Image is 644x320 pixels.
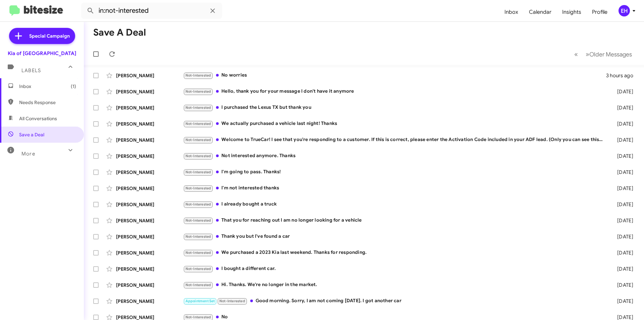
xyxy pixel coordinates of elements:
div: [PERSON_NAME] [116,185,183,192]
div: [DATE] [606,153,639,159]
div: I'm not interested thanks [183,184,606,192]
div: That you for reaching out I am no longer looking for a vehicle [183,217,606,224]
div: [PERSON_NAME] [116,201,183,208]
span: Not-Interested [185,154,211,158]
div: [PERSON_NAME] [116,121,183,127]
div: [DATE] [606,88,639,95]
span: Not-Interested [185,250,211,255]
a: Inbox [499,2,524,22]
a: Profile [587,2,613,22]
div: Hi. Thanks. We're no longer in the market. [183,281,606,289]
span: Not-Interested [185,122,211,126]
span: Appointment Set [185,299,215,303]
span: Not-Interested [185,73,211,78]
span: Not-Interested [185,202,211,207]
div: [PERSON_NAME] [116,104,183,111]
div: [PERSON_NAME] [116,298,183,305]
span: Special Campaign [29,33,70,39]
div: Welcome to TrueCar! I see that you're responding to a customer. If this is correct, please enter ... [183,136,606,144]
div: Good morning. Sorry, I am not coming [DATE]. I got another car [183,297,606,305]
span: Inbox [19,83,76,90]
div: [PERSON_NAME] [116,282,183,288]
div: [DATE] [606,282,639,288]
div: [DATE] [606,104,639,111]
span: Not-Interested [185,283,211,287]
span: Not-Interested [185,170,211,174]
span: Not-Interested [185,89,211,94]
button: EH [613,5,637,16]
div: [PERSON_NAME] [116,249,183,256]
div: [PERSON_NAME] [116,72,183,79]
div: [PERSON_NAME] [116,233,183,240]
span: Not-Interested [185,105,211,110]
div: [DATE] [606,121,639,127]
div: [PERSON_NAME] [116,217,183,224]
div: [DATE] [606,185,639,192]
div: [PERSON_NAME] [116,88,183,95]
div: I bought a different car. [183,265,606,273]
div: We purchased a 2023 Kia last weekend. Thanks for responding. [183,249,606,257]
input: Search [81,3,222,19]
div: We actually purchased a vehicle last night! Thanks [183,120,606,128]
div: [DATE] [606,249,639,256]
div: No worries [183,72,606,79]
div: Not interested anymore. Thanks [183,152,606,160]
div: [PERSON_NAME] [116,153,183,159]
div: [DATE] [606,298,639,305]
span: Needs Response [19,99,76,106]
span: Older Messages [589,51,632,58]
div: Thank you but I've found a car [183,233,606,240]
div: [PERSON_NAME] [116,169,183,176]
span: Not-Interested [219,299,245,303]
div: Kia of [GEOGRAPHIC_DATA] [8,50,76,57]
div: [DATE] [606,266,639,272]
div: [DATE] [606,137,639,143]
span: Labels [21,67,41,74]
span: More [21,151,35,157]
span: Not-Interested [185,218,211,223]
span: « [574,50,578,58]
span: » [586,50,589,58]
div: I'm going to pass. Thanks! [183,168,606,176]
span: Not-Interested [185,186,211,190]
div: 3 hours ago [606,72,639,79]
div: [DATE] [606,169,639,176]
span: Not-Interested [185,234,211,239]
span: Not-Interested [185,138,211,142]
span: Save a Deal [19,131,44,138]
button: Next [582,47,636,61]
h1: Save a Deal [93,27,146,38]
div: I already bought a truck [183,200,606,208]
nav: Page navigation example [571,47,636,61]
span: Not-Interested [185,315,211,319]
div: [PERSON_NAME] [116,266,183,272]
a: Special Campaign [9,28,75,44]
div: Hello, thank you for your message I don't have it anymore [183,88,606,95]
button: Previous [570,47,582,61]
a: Insights [557,2,587,22]
div: [PERSON_NAME] [116,137,183,143]
div: I purchased the Lexus TX but thank you [183,104,606,111]
div: [DATE] [606,217,639,224]
span: (1) [71,83,76,90]
div: EH [619,5,630,16]
span: Not-Interested [185,267,211,271]
div: [DATE] [606,233,639,240]
span: All Conversations [19,115,57,122]
a: Calendar [524,2,557,22]
div: [DATE] [606,201,639,208]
